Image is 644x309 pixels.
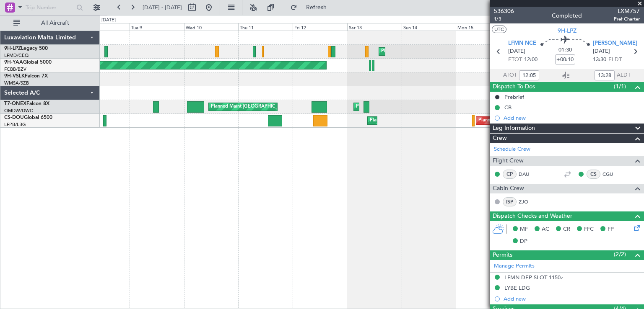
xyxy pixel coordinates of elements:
[542,225,549,234] span: AC
[520,225,528,234] span: MF
[504,114,640,121] div: Add new
[493,82,535,92] span: Dispatch To-Dos
[593,56,606,64] span: 13:30
[456,23,510,31] div: Mon 15
[614,15,640,23] span: Pref Charter
[504,284,530,291] div: LYBE LDG
[494,262,535,270] a: Manage Permits
[402,23,456,31] div: Sun 14
[381,45,480,58] div: Planned Maint Cannes ([GEOGRAPHIC_DATA])
[370,114,502,127] div: Planned Maint [GEOGRAPHIC_DATA] ([GEOGRAPHIC_DATA])
[493,211,572,221] span: Dispatch Checks and Weather
[493,134,507,143] span: Crew
[4,101,49,106] a: T7-ONEXFalcon 8X
[614,250,626,259] span: (2/2)
[492,26,506,33] button: UTC
[614,7,640,15] span: LXM757
[493,156,524,166] span: Flight Crew
[584,225,594,234] span: FFC
[563,225,570,234] span: CR
[587,170,600,179] div: CS
[494,145,530,154] a: Schedule Crew
[504,274,563,281] div: LFMN DEP SLOT 1150z
[4,74,48,79] a: 9H-VSLKFalcon 7X
[4,115,24,120] span: CS-DOU
[493,184,524,193] span: Cabin Crew
[22,20,88,26] span: All Aircraft
[4,60,23,65] span: 9H-YAA
[508,39,536,48] span: LFMN NCE
[593,47,610,56] span: [DATE]
[293,23,347,31] div: Fri 12
[4,74,25,79] span: 9H-VSLK
[75,23,130,31] div: Mon 8
[286,1,337,14] button: Refresh
[602,170,621,178] a: CGU
[519,70,539,80] input: --:--
[558,46,572,54] span: 01:30
[503,71,517,80] span: ATOT
[519,198,538,206] a: ZJO
[494,7,514,15] span: 536306
[4,60,52,65] a: 9H-YAAGlobal 5000
[347,23,402,31] div: Sat 13
[520,237,527,246] span: DP
[493,124,535,133] span: Leg Information
[504,104,512,111] div: CB
[4,121,26,128] a: LFPB/LBG
[595,70,615,80] input: --:--
[4,52,29,59] a: LFMD/CEQ
[614,82,626,91] span: (1/1)
[4,80,29,86] a: WMSA/SZB
[503,197,517,206] div: ISP
[558,26,576,35] span: 9H-LPZ
[503,170,517,179] div: CP
[238,23,293,31] div: Thu 11
[4,46,48,51] a: 9H-LPZLegacy 500
[143,4,182,11] span: [DATE] - [DATE]
[299,5,334,10] span: Refresh
[4,108,33,114] a: OMDW/DWC
[504,93,524,100] div: Prebrief
[4,115,52,120] a: CS-DOUGlobal 6500
[4,66,26,72] a: FCBB/BZV
[608,225,614,234] span: FP
[508,56,522,64] span: ETOT
[101,17,116,24] div: [DATE]
[552,11,582,20] div: Completed
[524,56,538,64] span: 12:00
[184,23,239,31] div: Wed 10
[593,39,637,48] span: [PERSON_NAME]
[608,56,622,64] span: ELDT
[130,23,184,31] div: Tue 9
[504,295,640,302] div: Add new
[211,100,343,113] div: Planned Maint [GEOGRAPHIC_DATA] ([GEOGRAPHIC_DATA])
[493,250,512,260] span: Permits
[4,46,21,51] span: 9H-LPZ
[478,114,579,127] div: Planned Maint London ([GEOGRAPHIC_DATA])
[9,16,91,30] button: All Aircraft
[26,1,74,14] input: Trip Number
[519,170,538,178] a: DAU
[494,15,514,23] span: 1/3
[356,100,439,113] div: Planned Maint Dubai (Al Maktoum Intl)
[617,71,631,80] span: ALDT
[4,101,26,106] span: T7-ONEX
[508,47,525,56] span: [DATE]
